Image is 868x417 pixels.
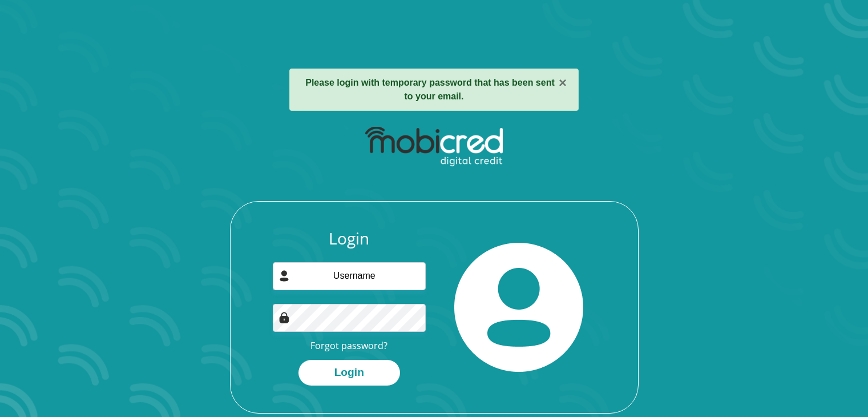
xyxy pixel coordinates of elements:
[278,270,290,282] img: user-icon image
[365,127,503,167] img: mobicred logo
[273,262,426,290] input: Username
[559,76,567,90] button: ×
[310,339,387,352] a: Forgot password?
[273,229,426,248] h3: Login
[278,312,290,323] img: Image
[305,78,555,101] strong: Please login with temporary password that has been sent to your email.
[298,360,400,386] button: Login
